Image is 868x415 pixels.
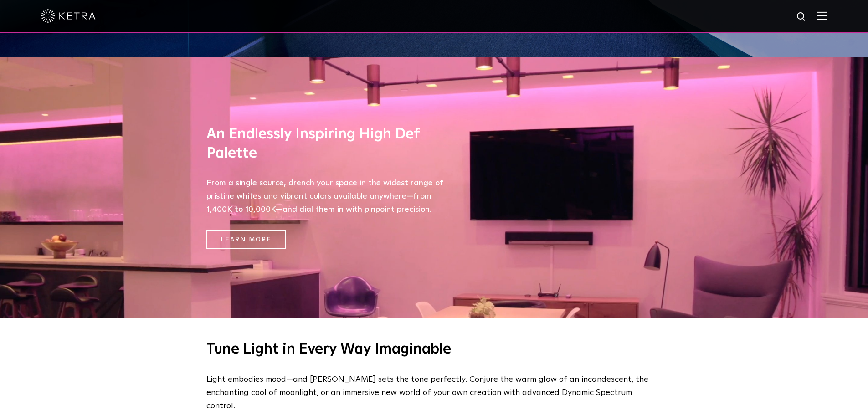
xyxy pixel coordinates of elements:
[206,340,662,359] h2: Tune Light in Every Way Imaginable
[206,125,443,163] h3: An Endlessly Inspiring High Def Palette
[796,11,807,23] img: search icon
[41,9,96,23] img: ketra-logo-2019-white
[206,230,286,250] a: Learn More
[206,177,443,216] p: From a single source, drench your space in the widest range of pristine whites and vibrant colors...
[206,373,657,412] p: Light embodies mood—and [PERSON_NAME] sets the tone perfectly. Conjure the warm glow of an incand...
[817,11,827,20] img: Hamburger%20Nav.svg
